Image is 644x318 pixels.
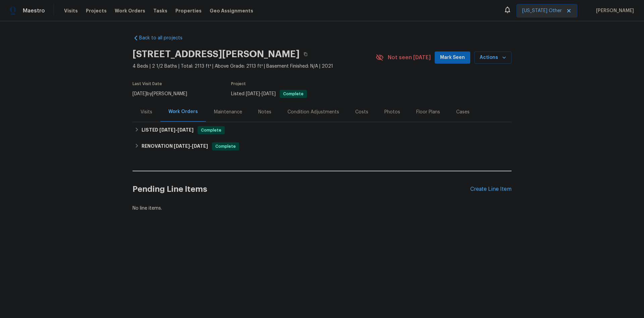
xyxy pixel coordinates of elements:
span: Last Visit Date [132,82,162,86]
span: Maestro [23,7,45,14]
button: Copy Address [300,48,312,60]
span: Mark Seen [440,54,465,62]
div: by [PERSON_NAME] [132,90,195,98]
div: Condition Adjustments [287,109,339,115]
a: Back to all projects [132,35,197,41]
span: [PERSON_NAME] [593,7,634,14]
span: [DATE] [174,144,190,148]
span: - [159,128,194,132]
span: - [246,92,276,96]
div: Visits [141,109,152,115]
span: [DATE] [177,128,194,132]
span: Not seen [DATE] [388,54,431,61]
div: Cases [456,109,470,115]
span: [DATE] [159,128,175,132]
span: Projects [86,7,107,14]
span: Listed [231,92,307,96]
h6: LISTED [142,126,194,134]
span: - [174,144,208,148]
div: No line items. [132,205,512,212]
div: Work Orders [168,108,198,115]
span: Complete [280,92,306,96]
button: Mark Seen [435,51,470,64]
span: Tasks [153,8,167,13]
span: Project [231,82,246,86]
h2: [STREET_ADDRESS][PERSON_NAME] [132,51,300,58]
div: Notes [258,109,271,115]
span: Actions [480,54,506,62]
span: Complete [213,143,238,150]
div: Maintenance [214,109,242,115]
h6: RENOVATION [142,142,208,150]
div: RENOVATION [DATE]-[DATE]Complete [132,138,512,154]
div: Floor Plans [416,109,440,115]
span: Work Orders [115,7,145,14]
span: Visits [64,7,78,14]
span: [DATE] [192,144,208,148]
span: [DATE] [262,92,276,96]
span: [DATE] [132,92,147,96]
span: Geo Assignments [210,7,253,14]
span: 4 Beds | 2 1/2 Baths | Total: 2113 ft² | Above Grade: 2113 ft² | Basement Finished: N/A | 2021 [132,63,376,70]
button: Actions [474,51,512,64]
div: Costs [355,109,368,115]
span: [US_STATE] Other [522,7,562,14]
span: Properties [175,7,202,14]
div: Create Line Item [470,186,512,192]
span: [DATE] [246,92,260,96]
div: LISTED [DATE]-[DATE]Complete [132,122,512,138]
span: Complete [198,127,224,134]
h2: Pending Line Items [132,174,470,205]
div: Photos [384,109,400,115]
